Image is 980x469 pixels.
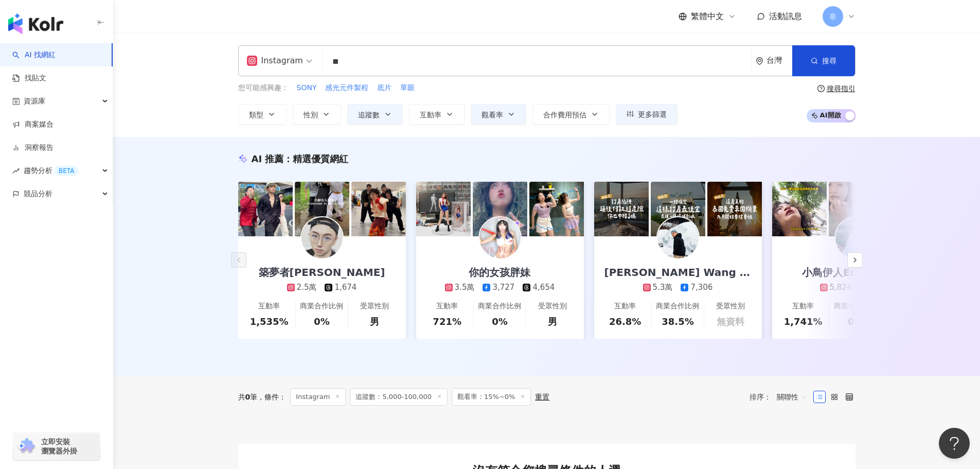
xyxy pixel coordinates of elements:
span: Instagram [290,388,346,406]
span: 互動率 [420,111,441,119]
div: AI 推薦 ： [252,152,349,165]
span: 類型 [249,111,263,119]
div: 排序： [750,389,813,405]
a: 你的女孩胖妹3.5萬3,7274,654互動率721%商業合作比例0%受眾性別男 [416,236,584,339]
div: 受眾性別 [360,301,389,311]
div: 商業合作比例 [834,301,877,311]
img: post-image [594,182,649,236]
button: 感光元件製程 [325,82,369,94]
a: [PERSON_NAME] Wang [PERSON_NAME]王5.3萬7,306互動率26.8%商業合作比例38.5%受眾性別無資料 [594,236,762,339]
button: 互動率 [409,104,465,125]
span: 資源庫 [24,90,45,113]
button: 類型 [238,104,287,125]
button: 單眼 [400,82,415,94]
span: 非 [829,11,836,22]
button: SONY [296,82,317,94]
div: 38.5% [662,315,693,328]
div: 4,654 [532,282,555,293]
span: 觀看率：15%~0% [452,388,531,406]
span: 追蹤數：5,000-100,000 [350,388,448,406]
button: 性別 [293,104,341,125]
img: post-image [829,182,883,236]
div: 5.3萬 [653,282,673,293]
span: 趨勢分析 [24,159,78,182]
div: 7,306 [690,282,712,293]
span: 0 [245,393,251,401]
img: chrome extension [16,438,37,455]
div: 0% [848,315,864,328]
div: 互動率 [436,301,458,311]
span: 單眼 [400,83,415,93]
img: KOL Avatar [479,217,521,258]
span: 更多篩選 [638,110,667,118]
div: 0% [314,315,330,328]
span: 性別 [304,111,318,119]
span: 活動訊息 [769,11,802,21]
span: 競品分析 [24,182,52,205]
iframe: Help Scout Beacon - Open [939,428,970,459]
a: chrome extension立即安裝 瀏覽器外掛 [13,432,100,460]
span: 底片 [377,83,391,93]
img: post-image [772,182,827,236]
div: 1,674 [334,282,357,293]
div: 搜尋指引 [827,84,856,93]
div: 26.8% [609,315,641,328]
div: 互動率 [614,301,636,311]
div: [PERSON_NAME] Wang [PERSON_NAME]王 [594,265,762,280]
img: post-image [651,182,705,236]
div: 5,824 [830,282,852,293]
a: 小鳥伊人Enid｜蔡伊真5,8241,184互動率1,741%商業合作比例0%受眾性別男 [772,236,940,339]
div: 商業合作比例 [478,301,521,311]
div: Instagram [247,53,303,69]
a: 築夢者[PERSON_NAME]2.5萬1,674互動率1,535%商業合作比例0%受眾性別男 [238,236,406,339]
img: post-image [238,182,293,236]
button: 追蹤數 [347,104,403,125]
span: 立即安裝 瀏覽器外掛 [41,437,77,456]
img: post-image [416,182,471,236]
span: 關聯性 [777,389,808,405]
span: rise [12,167,20,175]
button: 底片 [377,82,392,94]
img: KOL Avatar [301,217,343,258]
button: 更多篩選 [616,104,678,125]
span: 追蹤數 [358,111,380,119]
div: 1,535% [250,315,289,328]
div: 互動率 [258,301,280,311]
span: 精選優質網紅 [293,153,348,164]
div: 男 [548,315,557,328]
div: 1,741% [784,315,823,328]
div: 共 筆 [238,393,258,401]
div: 0% [492,315,508,328]
a: 商案媒合 [12,119,54,130]
img: KOL Avatar [657,217,699,258]
span: 條件 ： [257,393,286,401]
div: 台灣 [767,56,792,65]
button: 觀看率 [471,104,526,125]
img: post-image [473,182,527,236]
img: post-image [529,182,584,236]
img: post-image [295,182,349,236]
a: searchAI 找網紅 [12,50,56,60]
span: 您可能感興趣： [238,83,289,93]
span: question-circle [817,85,825,92]
div: 721% [433,315,461,328]
button: 搜尋 [792,45,855,76]
span: SONY [297,83,317,93]
div: 3,727 [492,282,514,293]
div: 3.5萬 [455,282,475,293]
span: environment [756,57,763,65]
span: 繁體中文 [691,11,724,22]
div: 受眾性別 [716,301,745,311]
div: 商業合作比例 [300,301,343,311]
img: logo [8,13,63,34]
img: KOL Avatar [835,217,877,258]
img: post-image [351,182,406,236]
img: post-image [707,182,762,236]
button: 合作費用預估 [532,104,610,125]
div: 2.5萬 [297,282,317,293]
div: 小鳥伊人Enid｜蔡伊真 [792,265,920,280]
span: 感光元件製程 [325,83,368,93]
a: 找貼文 [12,73,46,83]
div: 男 [370,315,379,328]
a: 洞察報告 [12,143,54,153]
